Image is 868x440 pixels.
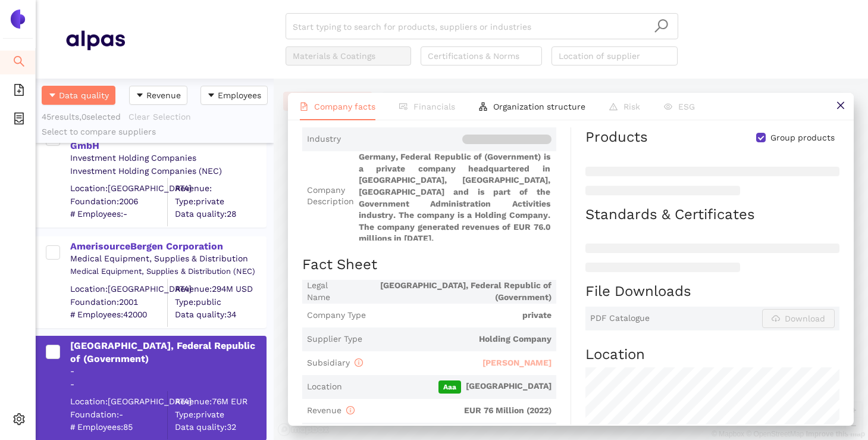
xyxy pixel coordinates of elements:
span: [GEOGRAPHIC_DATA] [347,380,551,394]
div: Products [585,127,648,148]
span: Holding Company [367,333,551,345]
span: Revenue [307,405,355,415]
h2: Fact Sheet [302,255,556,275]
span: Location [307,381,342,393]
button: Clear Selection [128,107,199,126]
span: caret-down [207,91,215,101]
span: Germany, Federal Republic of (Government) is a private company headquartered in [GEOGRAPHIC_DATA]... [359,151,551,241]
span: Data quality: 32 [175,422,265,433]
h2: Standards & Certificates [585,205,839,225]
span: eye [664,102,672,111]
span: Foundation: 2006 [70,195,167,207]
div: Revenue: 294M USD [175,283,265,295]
span: [GEOGRAPHIC_DATA], Federal Republic of (Government) [352,280,551,303]
span: # Employees: 85 [70,422,167,433]
span: search [13,51,25,75]
span: Organization structure [493,102,585,111]
span: Foundation: - [70,408,167,420]
div: Medical Equipment, Supplies & Distribution (NEC) [70,266,265,277]
button: close [827,93,854,120]
span: file-add [13,80,25,104]
span: Type: public [175,296,265,308]
span: caret-down [48,91,57,101]
span: info-circle [346,406,355,414]
div: Location: [GEOGRAPHIC_DATA] [70,283,167,295]
div: Investment Holding Companies [70,152,265,164]
span: Group products [766,132,839,144]
span: file-text [300,102,308,111]
button: caret-downEmployees [200,86,268,105]
span: apartment [479,102,487,111]
span: info-circle [355,358,363,367]
span: Subsidiary [307,358,363,367]
span: warning [609,102,618,111]
span: Company facts [314,102,375,111]
span: Data quality: 34 [175,309,265,321]
span: ESG [678,102,695,111]
div: Location: [GEOGRAPHIC_DATA] [70,396,167,408]
img: Logo [8,10,27,29]
span: close [836,101,845,110]
span: Legal Name [307,280,347,303]
span: Type: private [175,408,265,420]
span: Aaa [438,380,461,394]
div: [GEOGRAPHIC_DATA], Federal Republic of (Government) [70,339,265,366]
span: Company Type [307,310,366,322]
span: private [371,310,551,322]
span: container [13,108,25,132]
span: Type: private [175,195,265,207]
span: 45 results, 0 selected [42,112,121,121]
span: Supplier Type [307,333,362,345]
span: [PERSON_NAME] [482,358,551,367]
span: Industry [307,133,341,145]
div: - [70,366,265,377]
div: Revenue: [175,183,265,195]
span: search [654,18,669,33]
span: caret-down [136,91,144,101]
span: fund-view [399,102,408,111]
span: Revenue [146,89,181,102]
div: Medical Equipment, Supplies & Distribution [70,253,265,265]
span: Data quality [59,89,109,102]
button: caret-downRevenue [129,86,187,105]
button: caret-downData quality [42,86,115,105]
div: Select to compare suppliers [42,126,268,138]
h2: File Downloads [585,282,839,302]
span: setting [13,409,25,433]
div: Location: [GEOGRAPHIC_DATA] [70,183,167,195]
span: Data quality: 28 [175,208,265,220]
div: Revenue: 76M EUR [175,396,265,408]
span: Company Description [307,185,354,208]
div: Investment Holding Companies (NEC) [70,165,265,177]
span: # Employees: - [70,208,167,220]
span: Risk [623,102,640,111]
span: Foundation: 2001 [70,296,167,308]
span: EUR 76 Million (2022) [359,405,551,417]
img: Homepage [65,25,125,55]
span: # Employees: 42000 [70,309,167,321]
span: PDF Catalogue [590,313,650,324]
div: - [70,378,265,390]
span: Financials [413,102,455,111]
h2: Location [585,345,839,365]
span: Employees [218,89,261,102]
div: AmerisourceBergen Corporation [70,240,265,253]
